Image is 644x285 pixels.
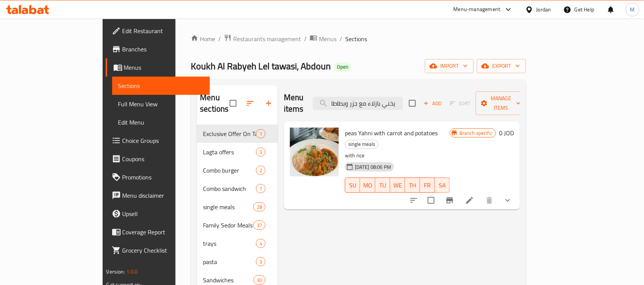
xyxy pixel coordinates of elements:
[256,149,265,156] span: 3
[345,140,378,149] div: single meals
[106,168,210,186] a: Promotions
[378,180,387,191] span: TU
[404,95,420,111] span: Select section
[218,34,221,43] li: /
[499,191,517,210] button: show more
[122,227,204,237] span: Coverage Report
[112,77,210,95] a: Sections
[203,257,256,266] div: pasta
[106,150,210,168] a: Coupons
[390,178,405,193] button: WE
[203,239,256,248] span: trays
[203,166,256,175] div: Combo burger
[334,62,351,72] div: Open
[256,257,266,266] div: items
[375,178,390,193] button: TU
[197,161,278,179] div: Combo burger2
[256,239,266,248] div: items
[191,34,526,44] nav: breadcrumb
[112,95,210,113] a: Full Menu View
[256,129,266,138] div: items
[118,81,204,90] span: Sections
[122,246,204,255] span: Grocery Checklist
[124,63,204,72] span: Menus
[256,167,265,174] span: 2
[477,59,526,73] button: export
[256,147,266,157] div: items
[345,151,450,160] p: with rice
[118,99,204,109] span: Full Menu View
[122,26,204,35] span: Edit Restaurant
[445,98,476,109] span: Select section first
[253,202,266,211] div: items
[431,61,468,71] span: import
[191,58,331,75] span: Koukh Al Rabyeh Lel tawasi, Abdoun
[122,136,204,145] span: Choice Groups
[233,34,301,43] span: Restaurants management
[203,221,253,230] span: Family Sedor Meals
[352,163,394,171] span: [DATE] 08:06 PM
[345,34,367,43] span: Sections
[225,95,241,111] span: Select all sections
[304,34,307,43] li: /
[363,180,372,191] span: MO
[203,129,256,138] div: Exclusive Offer On Talabat
[476,91,527,115] button: Manage items
[259,94,278,112] button: Add section
[197,253,278,271] div: pasta3
[106,241,210,259] a: Grocery Checklist
[203,147,256,157] span: Lagta offers
[334,64,351,70] span: Open
[106,223,210,241] a: Coverage Report
[106,267,125,277] span: Version:
[503,196,512,205] svg: Show Choices
[284,92,304,115] h2: Menu items
[290,128,339,176] img: peas Yahni with carrot and potatoes
[313,97,403,110] input: search
[122,173,204,182] span: Promotions
[423,192,439,208] span: Select to update
[253,221,266,230] div: items
[256,240,265,247] span: 4
[253,275,266,285] div: items
[106,131,210,150] a: Choice Groups
[203,275,253,285] div: Sandwiches
[122,45,204,54] span: Branches
[256,184,266,193] div: items
[345,127,438,139] span: peas Yahni with carrot and potatoes
[340,34,342,43] li: /
[319,34,336,43] span: Menus
[106,40,210,58] a: Branches
[499,128,514,138] h6: 0 JOD
[112,113,210,131] a: Edit Menu
[630,5,635,14] span: M
[197,216,278,234] div: Family Sedor Meals37
[126,267,138,277] span: 1.0.0
[423,180,432,191] span: FR
[408,180,417,191] span: TH
[482,94,521,113] span: Manage items
[435,178,450,193] button: SA
[256,166,266,175] div: items
[456,130,496,137] span: Branch specific
[197,143,278,161] div: Lagta offers3
[420,178,435,193] button: FR
[536,5,551,14] div: Jordan
[106,205,210,223] a: Upsell
[483,61,520,71] span: export
[420,98,445,109] span: Add item
[203,202,253,211] span: single meals
[480,191,499,210] button: delete
[106,22,210,40] a: Edit Restaurant
[345,140,378,149] span: single meals
[454,5,501,14] div: Menu-management
[254,203,265,211] span: 28
[405,191,423,210] button: sort-choices
[254,222,265,229] span: 37
[203,184,256,193] div: Combo sandwich
[122,209,204,218] span: Upsell
[256,185,265,192] span: 1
